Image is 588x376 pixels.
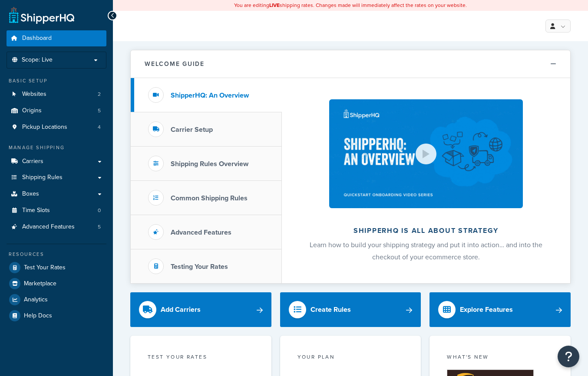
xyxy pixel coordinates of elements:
span: 2 [98,91,101,98]
span: Marketplace [24,280,56,288]
a: Add Carriers [130,292,271,327]
span: Carriers [22,158,43,165]
h3: Shipping Rules Overview [171,160,248,168]
button: Welcome Guide [131,50,570,78]
div: Resources [7,251,106,258]
h3: Advanced Features [171,229,231,236]
a: Boxes [7,186,106,202]
a: Analytics [7,292,106,307]
a: Websites2 [7,86,106,102]
b: LIVE [269,1,280,9]
a: Test Your Rates [7,260,106,275]
a: Dashboard [7,30,106,46]
h2: Welcome Guide [145,61,205,67]
a: Explore Features [429,292,571,327]
span: Learn how to build your shipping strategy and put it into action… and into the checkout of your e... [310,240,542,262]
a: Origins5 [7,103,106,119]
li: Websites [7,86,106,102]
div: Explore Features [460,304,513,316]
span: Analytics [24,296,48,304]
span: Websites [22,91,46,98]
span: 4 [98,124,101,131]
a: Carriers [7,154,106,170]
div: Create Rules [311,304,351,316]
h3: Common Shipping Rules [171,194,248,202]
span: 5 [98,223,101,231]
div: Basic Setup [7,77,106,85]
span: Boxes [22,190,39,198]
span: Scope: Live [22,56,53,64]
span: Advanced Features [22,223,75,231]
div: Your Plan [297,353,404,363]
span: Dashboard [22,35,52,42]
span: 0 [98,207,101,214]
button: Open Resource Center [558,346,579,367]
li: Origins [7,103,106,119]
span: Help Docs [24,312,52,320]
h3: Carrier Setup [171,126,213,134]
a: Shipping Rules [7,170,106,186]
a: Create Rules [280,292,421,327]
a: Pickup Locations4 [7,119,106,135]
li: Time Slots [7,203,106,219]
span: Test Your Rates [24,264,66,271]
h3: ShipperHQ: An Overview [171,92,249,99]
li: Pickup Locations [7,119,106,135]
div: What's New [447,353,553,363]
span: Time Slots [22,207,50,214]
a: Marketplace [7,276,106,291]
h2: ShipperHQ is all about strategy [305,227,547,235]
div: Manage Shipping [7,144,106,151]
span: 5 [98,107,101,114]
div: Test your rates [148,353,254,363]
span: Pickup Locations [22,124,67,131]
li: Advanced Features [7,219,106,235]
img: ShipperHQ is all about strategy [329,99,523,208]
a: Help Docs [7,308,106,324]
div: Add Carriers [161,304,201,316]
span: Shipping Rules [22,174,63,181]
a: Advanced Features5 [7,219,106,235]
h3: Testing Your Rates [171,263,228,271]
span: Origins [22,107,42,114]
a: Time Slots0 [7,203,106,219]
